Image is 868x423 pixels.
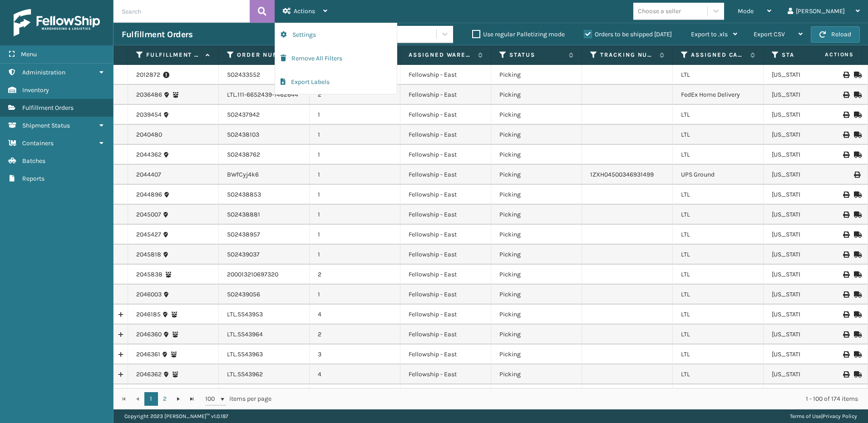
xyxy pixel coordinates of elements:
td: Picking [491,225,582,245]
i: Mark as Shipped [854,311,859,318]
i: Print BOL [843,92,848,98]
td: SO2433552 [219,65,310,85]
button: Export Labels [275,70,397,94]
td: [US_STATE] [764,165,854,185]
i: Print BOL [843,331,848,338]
i: Print BOL [843,132,848,138]
td: 1 [310,145,400,165]
a: 2045007 [136,210,161,219]
td: Picking [491,165,582,185]
td: 1 [310,384,400,404]
td: Picking [491,305,582,325]
i: Print BOL [843,251,848,258]
td: Fellowship - East [400,85,491,105]
td: Fellowship - East [400,105,491,125]
span: Actions [796,47,859,62]
td: 1 [310,205,400,225]
i: Print BOL [843,311,848,318]
a: 2044896 [136,190,162,199]
td: Picking [491,205,582,225]
td: LTL [673,105,764,125]
td: 2 [310,265,400,285]
td: [US_STATE] [764,105,854,125]
i: Print BOL [843,371,848,378]
td: Fellowship - East [400,225,491,245]
a: 2046360 [136,330,162,339]
img: logo [14,9,100,36]
td: Picking [491,325,582,344]
td: SO2438957 [219,225,310,245]
a: 2045427 [136,230,161,239]
i: Mark as Shipped [854,152,859,158]
i: Print BOL [843,192,848,198]
label: Use regular Palletizing mode [472,30,565,38]
td: 1 [310,185,400,205]
span: Export to .xls [691,30,728,38]
i: Mark as Shipped [854,112,859,118]
td: SO2438881 [219,205,310,225]
a: 2046361 [136,350,160,359]
i: Mark as Shipped [854,331,859,338]
span: Actions [294,7,315,15]
a: Privacy Policy [823,413,857,419]
span: Shipment Status [22,122,70,129]
td: LTL [673,325,764,344]
i: Mark as Shipped [854,231,859,238]
td: Picking [491,245,582,265]
td: LTL [673,305,764,325]
td: [US_STATE] [764,364,854,384]
a: Terms of Use [790,413,821,419]
i: Mark as Shipped [854,251,859,258]
i: Mark as Shipped [854,351,859,358]
a: 2 [158,392,172,406]
a: 2012872 [136,70,160,79]
label: Assigned Carrier Service [691,51,746,59]
button: Reload [811,26,860,43]
i: Mark as Shipped [854,72,859,78]
i: Print BOL [843,72,848,78]
a: 2045838 [136,270,163,279]
span: Go to the next page [175,395,182,403]
label: State [782,51,837,59]
td: Fellowship - East [400,205,491,225]
td: Fellowship - East [400,185,491,205]
div: Choose a seller [638,6,681,16]
td: 1 [310,125,400,145]
td: Fellowship - East [400,125,491,145]
i: Mark as Shipped [854,371,859,378]
td: Picking [491,105,582,125]
td: 4 [310,364,400,384]
td: Picking [491,185,582,205]
span: Administration [22,69,65,76]
i: Mark as Shipped [854,192,859,198]
td: Fellowship - East [400,325,491,344]
span: 100 [205,394,219,403]
td: Fellowship - East [400,245,491,265]
td: SO2439037 [219,245,310,265]
a: 2044362 [136,150,162,159]
td: [US_STATE] [764,65,854,85]
a: Go to the next page [172,392,185,406]
td: Fellowship - East [400,384,491,404]
td: LTL [673,344,764,364]
td: 200013210697320 [219,265,310,285]
label: Orders to be shipped [DATE] [584,30,672,38]
i: Mark as Shipped [854,132,859,138]
td: LTL.SS43964 [219,325,310,344]
td: BWfCyj4k6 [219,165,310,185]
td: Picking [491,65,582,85]
td: LTL [673,65,764,85]
td: Fellowship - East [400,165,491,185]
a: Go to the last page [185,392,199,406]
td: [US_STATE] [764,225,854,245]
td: 1 [310,105,400,125]
a: 2039454 [136,110,162,119]
td: 2 [310,325,400,344]
td: LTL.SS43963 [219,344,310,364]
td: [US_STATE] [764,384,854,404]
div: 1 - 100 of 174 items [284,394,858,403]
label: Order Number [237,51,292,59]
td: LTL.111-6652439-1462644 [219,85,310,105]
td: LTL [673,125,764,145]
td: LTL.SS43953 [219,305,310,325]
